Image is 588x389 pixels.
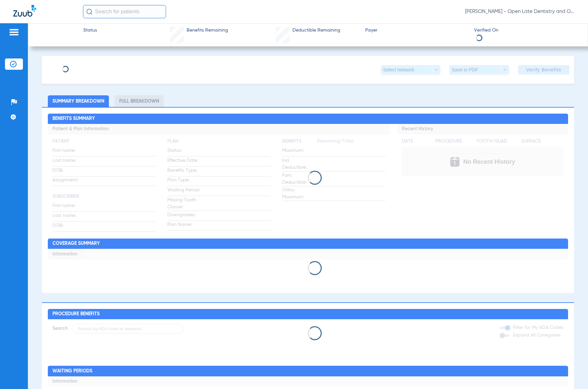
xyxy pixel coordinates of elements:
span: Verified On [474,27,577,34]
input: Search for patients [83,5,166,18]
img: Search Icon [86,9,92,15]
li: Summary Breakdown [48,95,109,107]
span: Payer [365,27,468,34]
span: Benefits Remaining [187,27,228,34]
span: Status [83,27,97,34]
span: Deductible Remaining [293,27,340,34]
h2: Procedure Benefits [48,309,568,320]
span: [PERSON_NAME] - Open Late Dentistry and Orthodontics [465,8,575,15]
h2: Waiting Periods [48,366,568,376]
img: Zuub Logo [13,5,36,17]
li: Full Breakdown [115,95,164,107]
img: hamburger-icon [9,28,19,36]
h2: Benefits Summary [48,114,568,124]
h2: Coverage Summary [48,239,568,249]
